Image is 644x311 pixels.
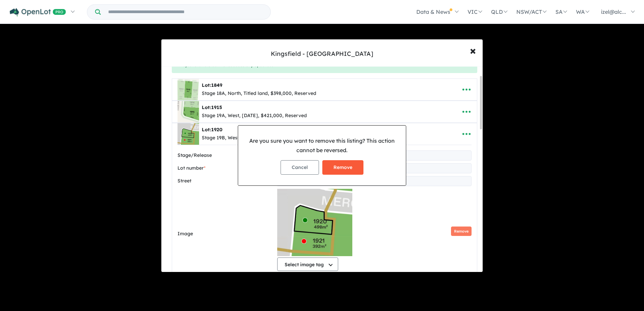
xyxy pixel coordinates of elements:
[322,160,363,175] button: Remove
[244,136,400,154] p: Are you sure you want to remove this listing? This action cannot be reversed.
[10,8,66,16] img: Openlot PRO Logo White
[102,5,269,19] input: Try estate name, suburb, builder or developer
[601,8,626,15] span: izel@alc...
[281,160,319,175] button: Cancel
